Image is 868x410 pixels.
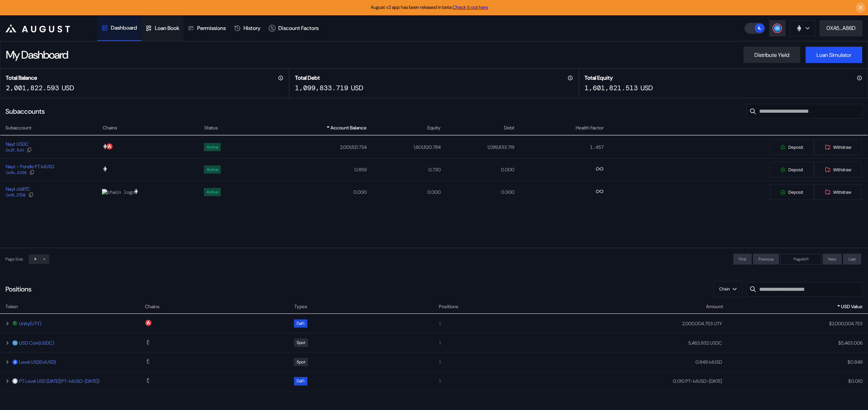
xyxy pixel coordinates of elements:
[244,25,261,32] div: History
[754,51,789,59] div: Distribute Yield
[141,16,183,41] a: Loan Book
[103,124,117,131] span: Chains
[111,24,137,31] div: Dashboard
[12,321,18,326] img: UTY_token.jpg
[833,145,851,150] span: Withdraw
[576,124,604,131] span: Health Factor
[102,166,108,172] img: chain logo
[739,256,746,262] span: First
[788,167,803,172] span: Deposit
[145,339,151,345] img: chain logo
[133,188,139,194] img: chain logo
[145,320,151,326] img: chain logo
[297,340,305,345] div: Spot
[197,25,226,32] div: Permissions
[6,193,26,198] div: 0xf8...27D8
[6,141,32,147] div: Nayt USDC
[838,340,863,346] div: $ 5,463.006
[795,25,803,32] img: chain logo
[204,124,218,131] span: Status
[297,321,305,326] div: DeFi
[788,190,803,195] span: Deposit
[5,124,31,131] span: Subaccount
[145,377,151,383] img: chain logo
[230,16,265,41] a: History
[441,158,515,181] td: 0.000
[706,303,723,310] span: Amount
[788,145,803,150] span: Deposit
[823,254,842,265] button: Next
[441,136,515,158] td: 1,099,833.719
[19,378,100,384] a: PT Level USD [DATE](PT-lvlUSD-[DATE])
[12,359,18,365] img: lvlusd-logo.png
[695,359,722,365] div: 0.849 lvlUSD
[294,303,307,310] span: Types
[833,190,851,195] span: Withdraw
[97,16,141,41] a: Dashboard
[5,303,18,310] span: Token
[439,320,576,327] div: 1
[816,51,851,59] div: Loan Simulator
[102,143,108,149] img: chain logo
[439,359,576,365] div: 1
[841,303,863,310] span: USD Value
[790,20,815,36] button: chain logo
[367,158,441,181] td: 0.730
[843,254,861,265] button: Last
[6,48,68,62] div: My Dashboard
[207,145,218,149] div: Active
[278,25,319,32] div: Discount Factors
[769,139,814,155] button: Deposit
[102,189,135,195] img: chain logo
[794,256,808,262] span: Page 1 of 1
[585,83,638,92] div: 1,601,821.513
[439,378,576,384] div: 1
[814,184,862,200] button: Withdraw
[295,83,348,92] div: 1,099,833.719
[145,303,160,310] span: Chains
[367,181,441,203] td: 0.000
[5,285,31,294] div: Positions
[849,256,856,262] span: Last
[6,148,24,153] div: 0x2F...7cA1
[848,378,863,384] div: $ 0.010
[719,287,730,291] span: Chain
[441,181,515,203] td: 0.000
[12,378,18,384] img: empty-token.png
[62,83,74,92] div: USD
[145,358,151,364] img: chain logo
[183,16,230,41] a: Permissions
[682,320,722,327] div: 2,000,004.753 UTY
[367,136,441,158] td: 1,601,820.784
[673,378,722,384] div: 0.010 PT-lvlUSD-[DATE]
[833,167,851,172] span: Withdraw
[585,74,613,81] h2: Total Equity
[828,256,836,262] span: Next
[848,359,863,365] div: $ 0.849
[826,25,856,32] div: 0XA5...A86D
[351,83,363,92] div: USD
[6,74,37,81] h2: Total Balance
[733,254,752,265] button: First
[769,184,814,200] button: Deposit
[106,143,113,149] img: chain logo
[371,4,488,10] span: August v2 app has been released in beta.
[713,281,742,297] button: Chain
[155,25,179,32] div: Loan Book
[753,254,779,265] button: Previous
[504,124,514,131] span: Debt
[806,47,862,63] button: Loan Simulator
[6,163,54,170] div: Nayt - Pendle PT lvlUSD
[297,360,305,364] div: Spot
[207,167,218,172] div: Active
[439,340,576,346] div: 1
[814,161,862,178] button: Withdraw
[688,340,722,346] div: 5,463.832 USDC
[5,256,23,262] div: Page Size:
[427,124,441,131] span: Equity
[12,340,18,346] img: usdc.png
[814,139,862,155] button: Withdraw
[6,83,59,92] div: 2,001,822.593
[744,47,800,63] button: Distribute Yield
[6,170,27,175] div: 0x9c...A236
